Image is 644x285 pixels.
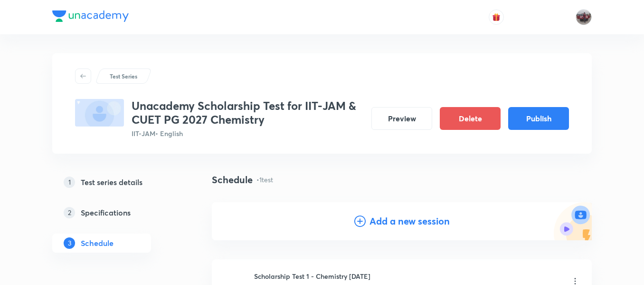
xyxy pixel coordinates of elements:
p: Test Series [110,72,137,80]
p: 1 [64,177,75,188]
img: avatar [492,13,501,21]
a: Company Logo [52,10,129,24]
a: 2Specifications [52,203,181,222]
button: Publish [508,107,569,130]
h4: Schedule [212,173,253,187]
button: avatar [489,10,504,25]
h6: Scholarship Test 1 - Chemistry [DATE] [254,271,370,281]
h5: Test series details [81,177,142,188]
img: Company Logo [52,10,129,22]
p: 3 [64,237,75,249]
p: • 1 test [256,175,273,185]
a: 1Test series details [52,173,181,192]
h3: Unacademy Scholarship Test for IIT-JAM & CUET PG 2027 Chemistry [132,99,364,127]
button: Delete [440,107,501,130]
p: 2 [64,207,75,218]
img: amirhussain Hussain [576,9,592,25]
h4: Add a new session [369,214,450,228]
h5: Schedule [81,237,114,249]
h5: Specifications [81,207,131,218]
button: Preview [371,107,432,130]
p: IIT-JAM • English [132,128,364,138]
img: Add [554,202,592,240]
img: fallback-thumbnail.png [75,99,124,127]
